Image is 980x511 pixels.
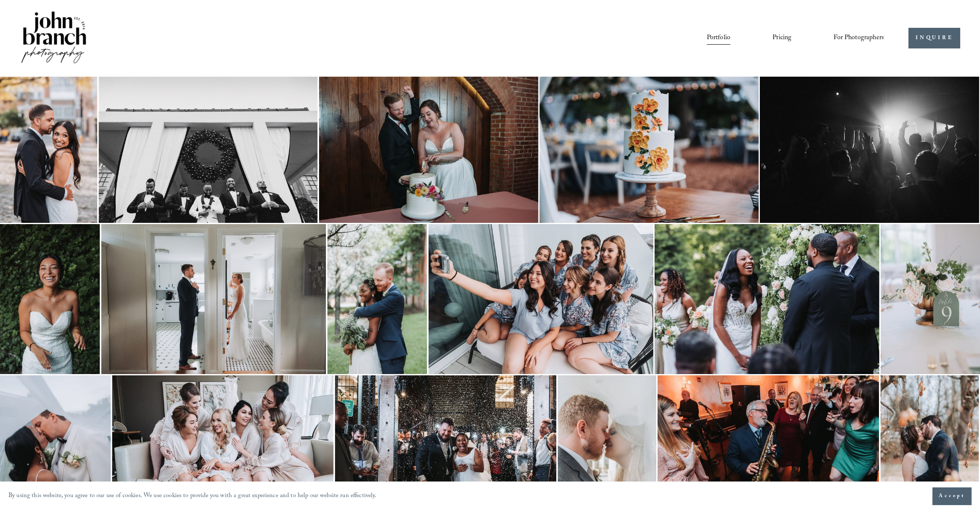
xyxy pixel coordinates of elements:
[429,224,653,374] img: A group of women in matching pajamas taking a selfie on a balcony, smiling and posing together.
[939,492,965,500] span: Accept
[772,31,791,45] a: Pricing
[101,224,326,374] img: A bride in a white dress and a groom in a suit preparing in adjacent rooms with a bathroom and ki...
[834,32,884,45] span: For Photographers
[8,490,377,503] p: By using this website, you agree to our use of cookies. We use cookies to provide you with a grea...
[932,487,972,505] button: Accept
[834,31,884,45] a: folder dropdown
[328,224,427,374] img: A bride and groom embrace outdoors, smiling; the bride holds a green bouquet, and the groom wears...
[760,77,979,223] img: Black and white photo of people at a concert or party with hands raised, bright light in background.
[908,28,960,48] a: INQUIRE
[20,10,88,67] img: John Branch IV Photography
[539,77,759,223] img: A two-tiered white wedding cake decorated with yellow and orange flowers, placed on a wooden cake...
[319,77,538,223] img: A couple is playfully cutting their wedding cake. The bride is wearing a white strapless gown, an...
[707,31,730,45] a: Portfolio
[99,77,317,223] img: Group of men in tuxedos standing under a large wreath on a building's entrance.
[655,224,879,374] img: A bride and groom exchange vows at their outdoor wedding ceremony, with the bride smiling and hol...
